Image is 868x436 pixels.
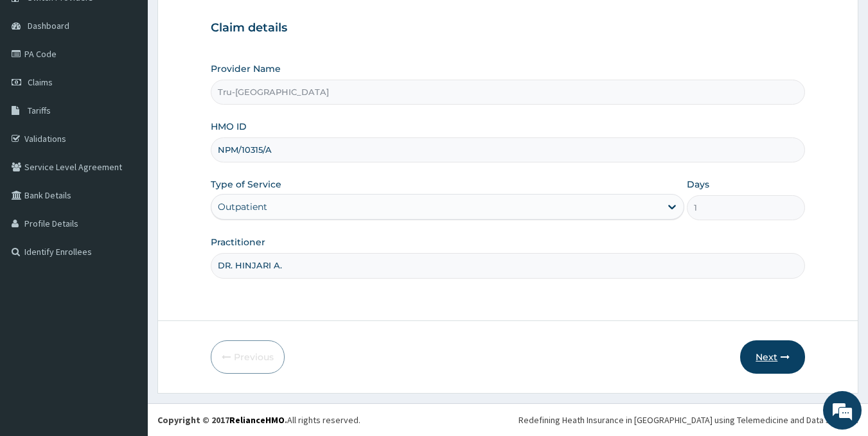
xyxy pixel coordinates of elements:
div: Outpatient [218,200,267,213]
strong: Copyright © 2017 . [157,414,287,426]
label: Practitioner [211,236,265,249]
label: HMO ID [211,120,247,133]
span: We're online! [75,134,177,264]
img: d_794563401_company_1708531726252_794563401 [24,64,52,96]
span: Claims [28,76,53,88]
textarea: Type your message and hit 'Enter' [6,295,245,340]
label: Provider Name [211,62,281,75]
div: Redefining Heath Insurance in [GEOGRAPHIC_DATA] using Telemedicine and Data Science! [518,414,858,426]
h3: Claim details [211,21,806,35]
button: Previous [211,340,285,374]
span: Tariffs [28,105,51,116]
label: Days [687,178,709,191]
button: Next [740,340,805,374]
div: Chat with us now [67,72,216,89]
input: Enter HMO ID [211,137,806,162]
span: Dashboard [28,20,69,31]
footer: All rights reserved. [148,403,868,436]
label: Type of Service [211,178,281,191]
a: RelianceHMO [229,414,285,426]
div: Minimize live chat window [211,6,242,37]
input: Enter Name [211,253,806,278]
